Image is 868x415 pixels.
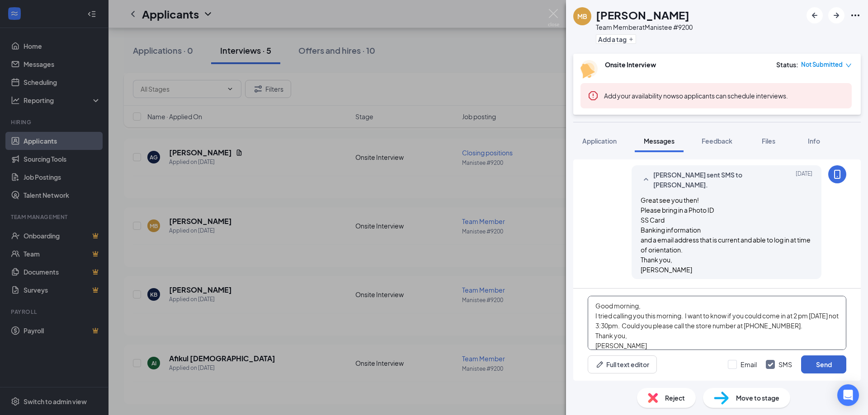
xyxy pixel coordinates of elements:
[796,170,812,190] span: [DATE]
[776,60,798,69] div: Status :
[595,360,604,369] svg: Pen
[644,137,675,145] span: Messages
[665,393,685,403] span: Reject
[577,12,587,21] div: MB
[605,61,656,69] b: Onsite Interview
[809,10,820,21] svg: ArrowLeftNew
[641,196,811,274] span: Great see you then! Please bring in a Photo ID SS Card Banking information and a email address th...
[845,62,852,69] span: down
[582,137,617,145] span: Application
[831,10,842,21] svg: ArrowRight
[588,296,846,350] textarea: Good morning, I tried calling you this morning. I want to know if you could come in at 2 pm [DATE...
[641,174,651,185] svg: SmallChevronUp
[596,23,693,32] div: Team Member at Manistee #9200
[596,7,689,23] h1: [PERSON_NAME]
[801,60,843,69] span: Not Submitted
[808,137,820,145] span: Info
[837,384,859,406] div: Open Intercom Messenger
[736,393,779,403] span: Move to stage
[801,355,846,373] button: Send
[596,34,636,44] button: PlusAdd a tag
[762,137,775,145] span: Files
[588,90,599,101] svg: Error
[588,355,657,373] button: Full text editorPen
[807,7,823,23] button: ArrowLeftNew
[832,169,843,180] svg: MobileSms
[653,170,772,190] span: [PERSON_NAME] sent SMS to [PERSON_NAME].
[702,137,732,145] span: Feedback
[628,37,634,42] svg: Plus
[604,92,788,100] span: so applicants can schedule interviews.
[828,7,844,23] button: ArrowRight
[850,10,861,21] svg: Ellipses
[604,91,676,100] button: Add your availability now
